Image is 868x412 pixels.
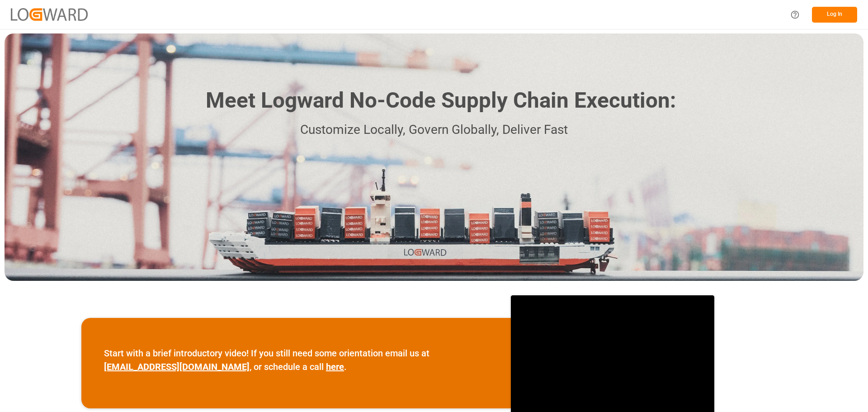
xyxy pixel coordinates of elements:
[11,8,88,20] img: Logward_new_orange.png
[326,361,344,372] a: here
[812,7,857,23] button: Log In
[785,5,805,25] button: Help Center
[104,346,488,374] p: Start with a brief introductory video! If you still need some orientation email us at , or schedu...
[206,85,676,117] h1: Meet Logward No-Code Supply Chain Execution:
[192,120,676,140] p: Customize Locally, Govern Globally, Deliver Fast
[104,361,250,372] a: [EMAIL_ADDRESS][DOMAIN_NAME]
